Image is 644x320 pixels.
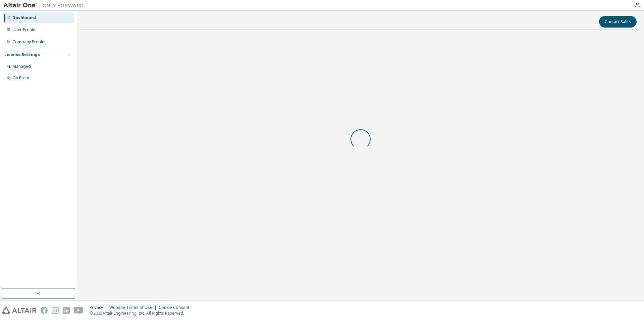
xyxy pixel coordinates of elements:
img: youtube.svg [74,307,84,314]
div: Privacy [90,305,109,310]
div: Company Profile [12,39,44,45]
div: Dashboard [12,15,36,20]
div: Website Terms of Use [109,305,159,310]
img: linkedin.svg [63,307,70,314]
div: On Prem [12,75,29,81]
p: © 2025 Altair Engineering, Inc. All Rights Reserved. [90,310,193,316]
div: Cookie Consent [159,305,193,310]
div: User Profile [12,27,35,33]
img: facebook.svg [41,307,48,314]
img: Altair One [3,2,87,9]
button: Contact Sales [599,16,637,28]
div: License Settings [4,52,40,57]
img: altair_logo.svg [2,307,37,314]
img: instagram.svg [52,307,59,314]
div: Managed [12,64,31,69]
